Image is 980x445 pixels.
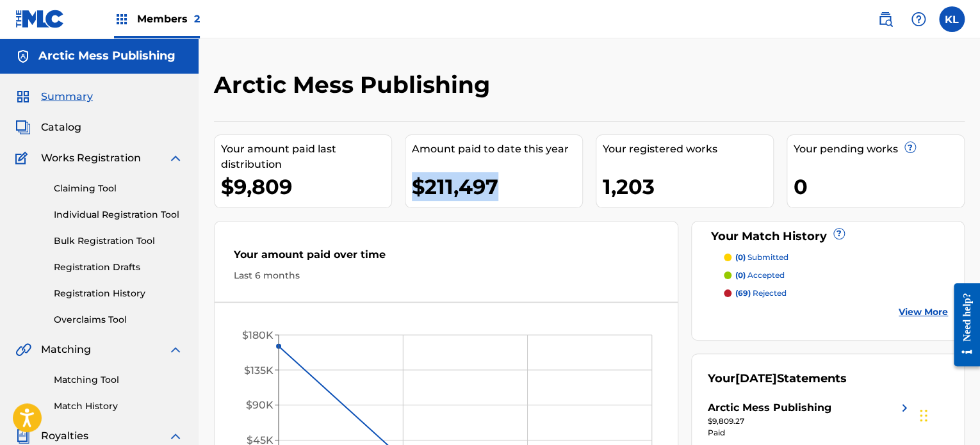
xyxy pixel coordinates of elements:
[41,89,93,104] span: Summary
[724,270,948,281] a: (0) accepted
[735,252,746,262] span: (0)
[412,142,582,157] div: Amount paid to date this year
[137,12,200,26] span: Members
[724,252,948,263] a: (0) submitted
[15,150,32,166] img: Works Registration
[735,270,785,281] p: accepted
[708,228,948,245] div: Your Match History
[794,172,964,201] div: 0
[911,12,926,27] img: help
[54,287,183,300] a: Registration History
[242,329,274,341] tspan: $180K
[54,208,183,222] a: Individual Registration Tool
[708,400,831,416] div: Arctic Mess Publishing
[708,400,912,439] a: Arctic Mess Publishingright chevron icon$9,809.27Paid
[54,373,183,387] a: Matching Tool
[54,400,183,413] a: Match History
[603,142,773,157] div: Your registered works
[916,384,980,445] iframe: Chat Widget
[54,313,183,327] a: Overclaims Tool
[708,370,847,387] div: Your Statements
[38,49,176,63] h5: Arctic Mess Publishing
[708,416,912,427] div: $9,809.27
[15,89,93,104] a: SummarySummary
[54,261,183,274] a: Registration Drafts
[603,172,773,201] div: 1,203
[708,427,912,439] div: Paid
[15,428,31,444] img: Royalties
[194,13,200,25] span: 2
[724,287,948,299] a: (69) rejected
[41,342,91,357] span: Matching
[920,396,927,435] div: Drag
[794,142,964,157] div: Your pending works
[735,288,751,298] span: (69)
[246,399,274,411] tspan: $90K
[41,120,81,135] span: Catalog
[54,234,183,248] a: Bulk Registration Tool
[214,70,496,99] h2: Arctic Mess Publishing
[221,172,391,201] div: $9,809
[221,142,391,172] div: Your amount paid last distribution
[735,270,746,280] span: (0)
[244,364,274,376] tspan: $135K
[234,247,658,269] div: Your amount paid over time
[899,305,948,319] a: View More
[15,49,31,64] img: Accounts
[905,142,915,152] span: ?
[872,6,898,32] a: Public Search
[15,342,31,357] img: Matching
[897,400,912,416] img: right chevron icon
[168,428,183,444] img: expand
[15,89,31,104] img: Summary
[15,120,31,135] img: Catalog
[54,182,183,195] a: Claiming Tool
[735,287,787,299] p: rejected
[735,371,777,385] span: [DATE]
[735,252,788,263] p: submitted
[939,6,965,32] div: User Menu
[15,10,65,28] img: MLC Logo
[41,150,141,166] span: Works Registration
[834,229,844,239] span: ?
[168,150,183,166] img: expand
[15,120,81,135] a: CatalogCatalog
[944,273,980,376] iframe: Resource Center
[878,12,893,27] img: search
[234,269,658,282] div: Last 6 months
[168,342,183,357] img: expand
[412,172,582,201] div: $211,497
[41,428,88,444] span: Royalties
[906,6,931,32] div: Help
[114,12,129,27] img: Top Rightsholders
